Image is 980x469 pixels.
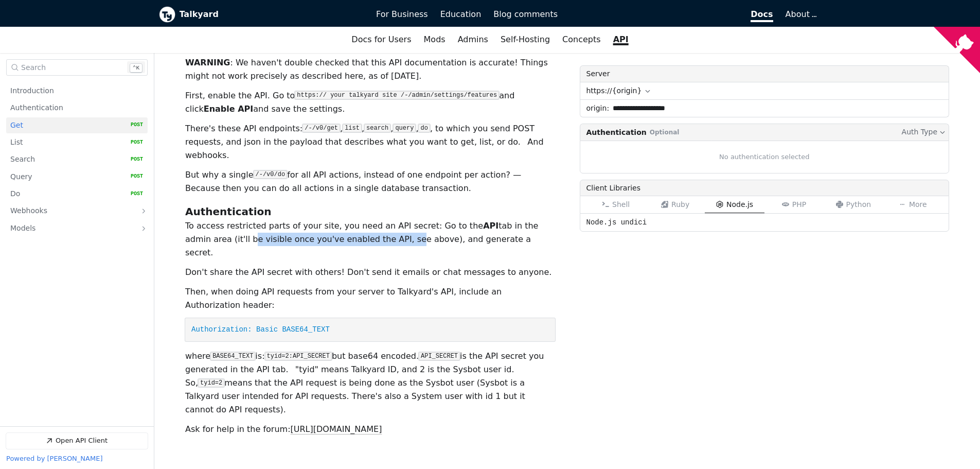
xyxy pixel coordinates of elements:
span: ⌃ [133,65,136,72]
span: PHP [792,201,806,209]
span: Search [21,63,46,72]
a: [URL][DOMAIN_NAME] [291,424,382,434]
button: https://{origin} [580,82,949,99]
a: List POST [10,134,143,150]
span: Get [10,120,23,130]
span: POST [123,173,143,181]
a: Webhooks [10,203,129,220]
span: Authorization: Basic BASE64_TEXT [191,325,330,334]
a: Talkyard logoTalkyard [159,6,362,23]
code: API_SECRET [419,352,460,360]
a: Docs for Users [345,31,417,48]
span: Authentication [586,127,647,137]
a: Admins [452,31,494,48]
p: where is: but base64 encoded. is the API secret you generated in the API tab. "tyid" means Talkya... [185,350,555,416]
span: POST [123,156,143,163]
span: Blog comments [493,9,558,19]
p: To access restricted parts of your site, you need an API secret: Go to the tab in the admin area ... [185,219,555,259]
div: Node.js undici [580,214,950,232]
button: More [883,197,942,214]
a: Search POST [10,152,143,168]
code: /-/v0/get [302,124,340,132]
a: Mods [418,31,452,48]
a: Introduction [10,83,143,99]
a: Blog comments [487,6,564,23]
span: Node.js [726,201,753,209]
a: Powered by [PERSON_NAME] [6,455,102,463]
i: : We haven't double checked that this API documentation is accurate! Things might not work precis... [185,58,548,81]
a: About [786,9,815,19]
a: Do POST [10,186,143,202]
img: Talkyard logo [159,6,175,23]
h2: Authentication [185,204,555,219]
a: Concepts [556,31,607,48]
kbd: k [130,63,142,73]
span: Shell [612,201,630,209]
p: Ask for help in the forum: [185,423,555,436]
b: Talkyard [180,8,362,21]
code: query [393,124,416,132]
p: But why a single for all API actions, instead of one endpoint per action? — Because then you can ... [185,168,555,195]
a: Education [434,6,488,23]
span: Optional [648,128,682,137]
span: https://{origin} [586,85,642,96]
p: First, enable the API. Go to and click and save the settings. [185,89,555,116]
span: Models [10,224,35,234]
div: No authentication selected [580,141,950,174]
div: Client Libraries [580,180,950,197]
p: Don't share the API secret with others! Don't send it emails or chat messages to anyone. [185,266,555,279]
span: For Business [376,9,428,19]
a: For Business [370,6,434,23]
a: Query POST [10,169,143,185]
p: Then, when doing API requests from your server to Talkyard's API, include an Authorization header: [185,285,555,312]
code: do [418,124,430,132]
b: WARNING [185,58,230,67]
span: Docs [751,9,773,22]
code: list [343,124,362,132]
button: Auth Type [900,127,947,138]
span: More [909,201,927,209]
label: origin [580,100,610,117]
label: Server [580,65,950,82]
code: tyid=2 [198,379,224,387]
code: search [364,124,390,132]
span: Python [846,201,871,209]
code: BASE64_TEXT [210,352,255,360]
span: List [10,137,23,147]
span: Webhooks [10,206,47,216]
span: Do [10,189,20,199]
code: /-/v0/do [254,170,288,179]
code: tyid=2:API_SECRET [265,352,332,360]
code: https:// your talkyard site /-/admin/settings/features [295,91,499,99]
span: POST [123,139,143,146]
span: Introduction [10,86,54,96]
a: Get POST [10,117,143,133]
strong: Enable API [204,104,254,114]
span: Query [10,172,32,182]
a: Models [10,221,129,237]
p: There's these API endpoints: , , , , , to which you send POST requests, and json in the payload t... [185,122,555,162]
a: Open API Client [6,433,148,449]
span: POST [123,121,143,129]
span: Search [10,155,35,165]
span: Ruby [671,201,689,209]
a: API [607,31,635,48]
span: POST [123,190,143,198]
a: Authentication [10,100,143,116]
strong: API [483,221,498,231]
span: Authentication [10,103,63,113]
a: Docs [564,6,779,23]
a: Self-Hosting [494,31,556,48]
span: Education [440,9,482,19]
